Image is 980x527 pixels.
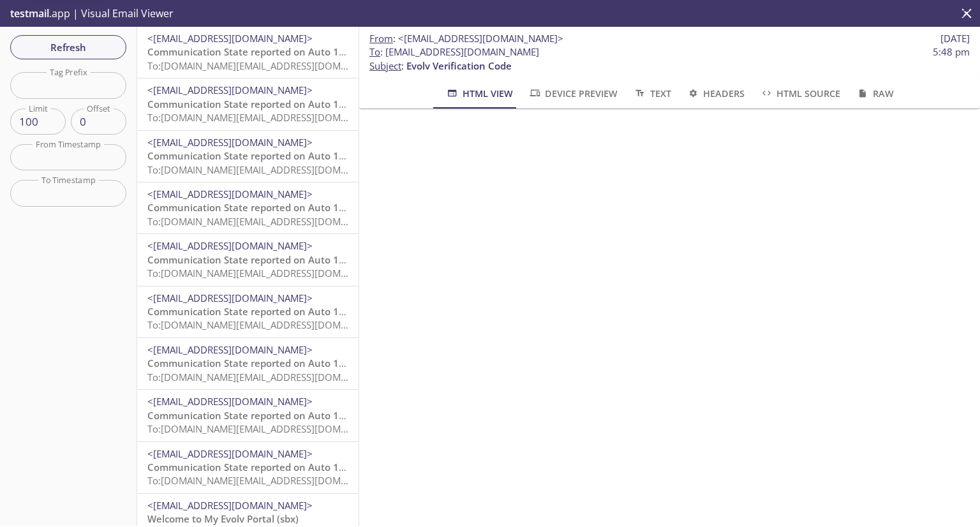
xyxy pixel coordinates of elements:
span: <[EMAIL_ADDRESS][DOMAIN_NAME]> [147,343,313,356]
span: Raw [856,85,893,101]
span: To: [DOMAIN_NAME][EMAIL_ADDRESS][DOMAIN_NAME] [147,318,390,331]
span: To [369,45,380,58]
div: <[EMAIL_ADDRESS][DOMAIN_NAME]>Communication State reported on Auto 11364be, null, Evolv Technolog... [137,390,359,441]
span: Welcome to My Evolv Portal (sbx) [147,512,299,525]
span: To: [DOMAIN_NAME][EMAIL_ADDRESS][DOMAIN_NAME] [147,59,390,72]
span: <[EMAIL_ADDRESS][DOMAIN_NAME]> [147,499,313,512]
span: Refresh [20,39,116,56]
span: Communication State reported on Auto 11364be, null, Evolv Technology AppTest - Lab at [DATE] 08: [147,253,605,266]
div: <[EMAIL_ADDRESS][DOMAIN_NAME]>Communication State reported on Auto 11364be, null, Evolv Technolog... [137,286,359,338]
span: <[EMAIL_ADDRESS][DOMAIN_NAME]> [147,292,313,304]
div: <[EMAIL_ADDRESS][DOMAIN_NAME]>Communication State reported on Auto 11364be, null, Evolv Technolog... [137,78,359,130]
span: Communication State reported on Auto 11364be, null, Evolv Technology AppTest - Lab at [DATE] 08: [147,149,605,162]
div: <[EMAIL_ADDRESS][DOMAIN_NAME]>Communication State reported on Auto 11364be, null, Evolv Technolog... [137,182,359,234]
span: From [369,32,393,45]
span: Communication State reported on Auto 11364be, null, Evolv Technology AppTest - Lab at [DATE] 08: [147,45,605,58]
button: Refresh [10,35,126,59]
span: <[EMAIL_ADDRESS][DOMAIN_NAME]> [147,136,313,149]
span: : [EMAIL_ADDRESS][DOMAIN_NAME] [369,45,539,59]
span: Communication State reported on Auto 11364be, null, Evolv Technology AppTest - Lab at [DATE] 08: [147,461,605,473]
span: : [369,32,563,45]
div: <[EMAIL_ADDRESS][DOMAIN_NAME]>Communication State reported on Auto 11364be, null, Evolv Technolog... [137,131,359,182]
span: To: [DOMAIN_NAME][EMAIL_ADDRESS][DOMAIN_NAME] [147,111,390,124]
div: <[EMAIL_ADDRESS][DOMAIN_NAME]>Communication State reported on Auto 11364be, null, Evolv Technolog... [137,234,359,285]
span: To: [DOMAIN_NAME][EMAIL_ADDRESS][DOMAIN_NAME] [147,422,390,435]
span: To: [DOMAIN_NAME][EMAIL_ADDRESS][DOMAIN_NAME] [147,163,390,176]
span: Text [633,85,671,101]
span: Communication State reported on Auto 11364be, null, Evolv Technology AppTest - Lab at [DATE] 08: [147,305,605,318]
span: Communication State reported on Auto 11364be, null, Evolv Technology AppTest - Lab at [DATE] 08: [147,409,605,422]
span: <[EMAIL_ADDRESS][DOMAIN_NAME]> [147,84,313,96]
span: Headers [687,85,745,101]
p: : [369,45,970,73]
span: Device Preview [528,85,618,101]
span: Communication State reported on Auto 11364be, null, Evolv Technology AppTest - Lab at [DATE] 08: [147,201,605,214]
span: <[EMAIL_ADDRESS][DOMAIN_NAME]> [398,32,563,45]
span: <[EMAIL_ADDRESS][DOMAIN_NAME]> [147,32,313,45]
span: Communication State reported on Auto 11364be, null, Evolv Technology AppTest - Lab at [DATE] 08: [147,357,605,369]
span: testmail [10,6,49,20]
span: HTML Source [760,85,840,101]
span: To: [DOMAIN_NAME][EMAIL_ADDRESS][DOMAIN_NAME] [147,371,390,383]
span: Subject [369,59,401,72]
div: <[EMAIL_ADDRESS][DOMAIN_NAME]>Communication State reported on Auto 11364be, null, Evolv Technolog... [137,338,359,389]
span: 5:48 pm [933,45,970,59]
span: HTML View [445,85,512,101]
span: To: [DOMAIN_NAME][EMAIL_ADDRESS][DOMAIN_NAME] [147,215,390,228]
span: To: [DOMAIN_NAME][EMAIL_ADDRESS][DOMAIN_NAME] [147,267,390,279]
div: <[EMAIL_ADDRESS][DOMAIN_NAME]>Communication State reported on Auto 11364be, null, Evolv Technolog... [137,27,359,78]
span: <[EMAIL_ADDRESS][DOMAIN_NAME]> [147,239,313,252]
span: <[EMAIL_ADDRESS][DOMAIN_NAME]> [147,447,313,460]
span: [DATE] [940,32,970,45]
span: <[EMAIL_ADDRESS][DOMAIN_NAME]> [147,188,313,200]
span: <[EMAIL_ADDRESS][DOMAIN_NAME]> [147,395,313,408]
span: Communication State reported on Auto 11364be, null, Evolv Technology AppTest - Lab at [DATE] 08: [147,98,605,110]
span: To: [DOMAIN_NAME][EMAIL_ADDRESS][DOMAIN_NAME] [147,474,390,487]
span: Evolv Verification Code [406,59,512,72]
div: <[EMAIL_ADDRESS][DOMAIN_NAME]>Communication State reported on Auto 11364be, null, Evolv Technolog... [137,442,359,493]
